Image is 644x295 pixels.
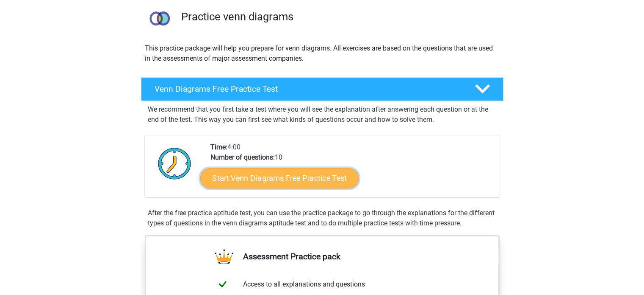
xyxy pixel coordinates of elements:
div: 4:00 10 [204,142,499,197]
a: Start Venn Diagrams Free Practice Test [200,168,359,188]
img: Clock [153,142,196,185]
p: This practice package will help you prepare for venn diagrams. All exercises are based on the que... [145,43,500,64]
div: After the free practice aptitude test, you can use the practice package to go through the explana... [144,208,500,228]
a: Venn Diagrams Free Practice Test [138,77,507,101]
h4: Venn Diagrams Free Practice Test [155,84,461,94]
b: Number of questions: [210,153,275,161]
p: We recommend that you first take a test where you will see the explanation after answering each q... [148,104,497,125]
h3: Practice venn diagrams [181,10,497,23]
img: venn diagrams [141,0,177,37]
b: Time: [210,143,227,151]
